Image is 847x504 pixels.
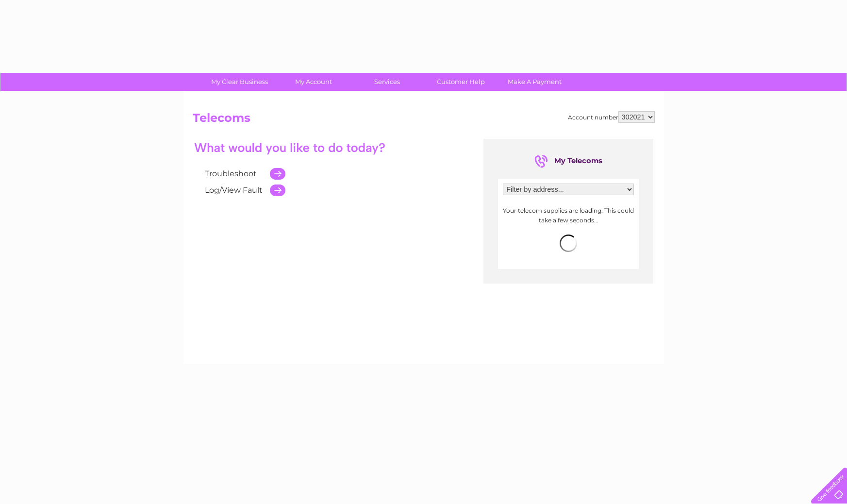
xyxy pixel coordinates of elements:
[199,73,280,91] a: My Clear Business
[193,111,655,130] h2: Telecoms
[273,73,353,91] a: My Account
[347,73,427,91] a: Services
[495,73,575,91] a: Make A Payment
[421,73,501,91] a: Customer Help
[560,235,577,252] img: loading
[205,185,263,195] a: Log/View Fault
[568,111,655,123] div: Account number
[205,169,257,178] a: Troubleshoot
[534,153,602,169] div: My Telecoms
[503,206,634,224] p: Your telecom supplies are loading. This could take a few seconds...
